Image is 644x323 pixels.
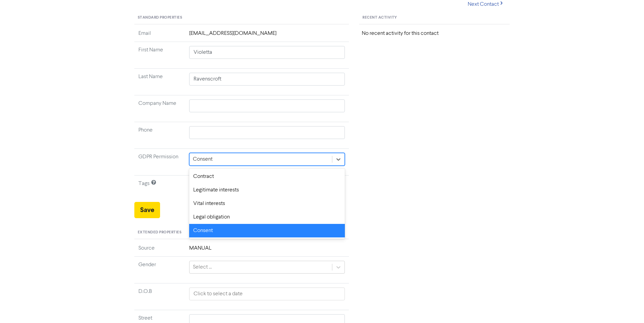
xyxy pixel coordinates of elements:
td: Source [134,244,185,257]
div: Contract [189,170,345,183]
button: Save [134,202,160,218]
td: Email [134,29,185,42]
input: Click to select a date [189,287,345,300]
td: Last Name [134,69,185,95]
td: Tags [134,176,185,202]
div: Legal obligation [189,210,345,224]
div: Vital interests [189,197,345,210]
td: MANUAL [185,244,349,257]
td: First Name [134,42,185,69]
td: GDPR Permission [134,149,185,176]
div: Legitimate interests [189,183,345,197]
div: No recent activity for this contact [362,29,507,38]
iframe: Chat Widget [610,291,644,323]
div: Select ... [193,263,212,271]
td: Company Name [134,95,185,122]
td: [EMAIL_ADDRESS][DOMAIN_NAME] [185,29,349,42]
div: Recent Activity [359,11,510,24]
td: D.O.B [134,283,185,310]
td: Gender [134,256,185,283]
div: Standard Properties [134,11,349,24]
div: Consent [189,224,345,237]
div: Extended Properties [134,226,349,239]
div: Consent [193,155,213,163]
td: Phone [134,122,185,149]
